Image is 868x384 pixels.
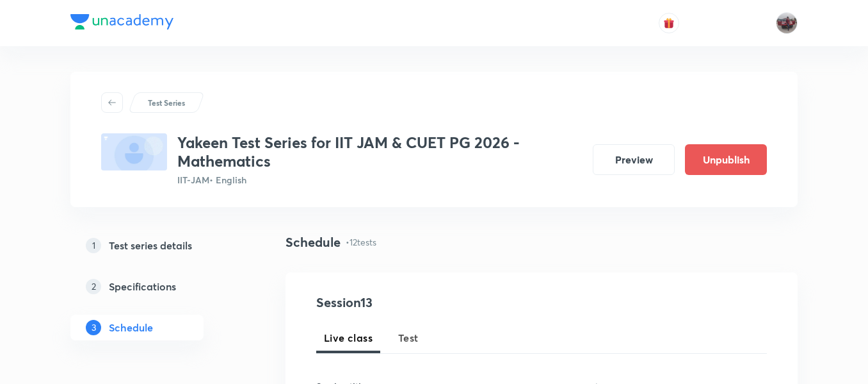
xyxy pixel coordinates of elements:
[70,14,173,29] img: Company Logo
[109,320,153,335] h5: Schedule
[70,233,245,258] a: 1Test series details
[346,235,376,249] p: • 12 tests
[316,293,550,312] h4: Session 13
[70,14,173,33] a: Company Logo
[70,274,245,299] a: 2Specifications
[685,144,767,175] button: Unpublish
[86,238,101,253] p: 1
[177,173,583,187] p: IIT-JAM • English
[177,133,583,171] h3: Yakeen Test Series for IIT JAM & CUET PG 2026 - Mathematics
[86,320,101,335] p: 3
[109,279,176,294] h5: Specifications
[86,279,101,294] p: 2
[101,133,167,171] img: fallback-thumbnail.png
[659,13,679,33] button: avatar
[398,330,419,346] span: Test
[324,330,373,346] span: Live class
[285,233,341,252] h4: Schedule
[663,17,675,29] img: avatar
[593,144,675,175] button: Preview
[776,12,798,34] img: amirhussain Hussain
[148,97,185,108] p: Test Series
[109,238,192,253] h5: Test series details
